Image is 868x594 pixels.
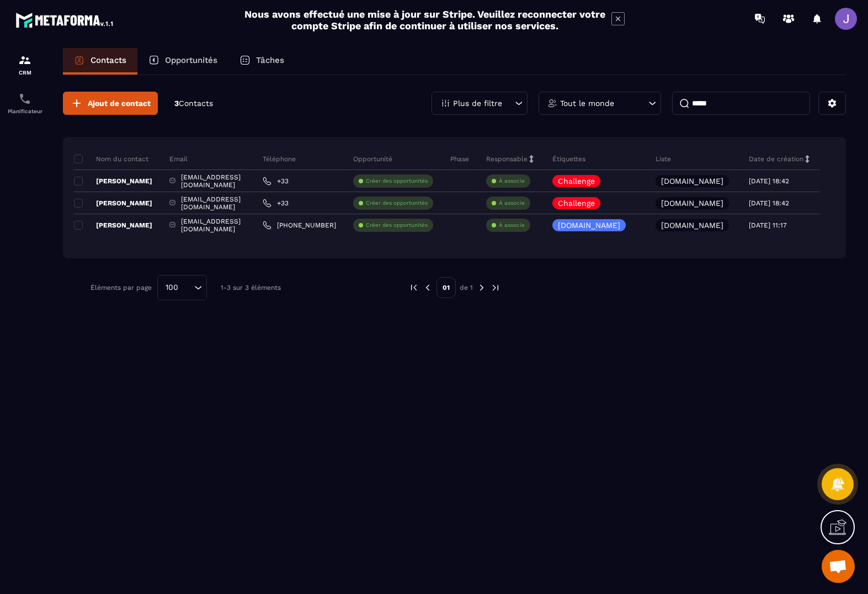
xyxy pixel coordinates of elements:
[244,8,606,31] h2: Nous avons effectué une mise à jour sur Stripe. Veuillez reconnecter votre compte Stripe afin de ...
[3,45,47,84] a: formationformationCRM
[366,199,428,207] p: Créer des opportunités
[263,155,296,163] p: Téléphone
[661,199,723,207] p: [DOMAIN_NAME]
[18,54,31,67] img: formation
[137,48,228,75] a: Opportunités
[74,177,152,185] p: [PERSON_NAME]
[263,177,289,185] a: +33
[552,155,585,163] p: Étiquettes
[3,70,47,76] p: CRM
[749,177,789,185] p: [DATE] 18:42
[749,221,787,229] p: [DATE] 11:17
[169,155,188,163] p: Email
[436,277,456,298] p: 01
[182,282,191,294] input: Search for option
[366,221,428,229] p: Créer des opportunités
[366,177,428,185] p: Créer des opportunités
[63,92,158,115] button: Ajout de contact
[90,55,126,65] p: Contacts
[3,108,47,114] p: Planificateur
[477,283,487,293] img: next
[486,155,528,163] p: Responsable
[749,155,803,163] p: Date de création
[558,221,620,229] p: [DOMAIN_NAME]
[162,282,182,294] span: 100
[491,283,500,293] img: next
[453,99,502,107] p: Plus de filtre
[228,48,295,75] a: Tâches
[560,99,614,107] p: Tout le monde
[221,284,281,291] p: 1-3 sur 3 éléments
[450,155,469,163] p: Phase
[18,92,31,105] img: scheduler
[656,155,671,163] p: Liste
[661,177,723,185] p: [DOMAIN_NAME]
[3,84,47,123] a: schedulerschedulerPlanificateur
[165,55,217,65] p: Opportunités
[74,155,148,163] p: Nom du contact
[63,48,137,75] a: Contacts
[88,98,151,109] span: Ajout de contact
[15,10,115,30] img: logo
[558,199,595,207] p: Challenge
[409,283,419,293] img: prev
[499,221,525,229] p: À associe
[263,199,289,208] a: +33
[74,221,152,230] p: [PERSON_NAME]
[157,275,207,300] div: Search for option
[499,177,525,185] p: À associe
[179,99,213,108] span: Contacts
[174,98,213,109] p: 3
[499,199,525,207] p: À associe
[661,221,723,229] p: [DOMAIN_NAME]
[256,55,284,65] p: Tâches
[74,199,152,208] p: [PERSON_NAME]
[263,221,336,230] a: [PHONE_NUMBER]
[423,283,433,293] img: prev
[90,284,152,291] p: Éléments par page
[822,550,855,583] div: Ouvrir le chat
[353,155,392,163] p: Opportunité
[460,283,473,292] p: de 1
[558,177,595,185] p: Challenge
[749,199,789,207] p: [DATE] 18:42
